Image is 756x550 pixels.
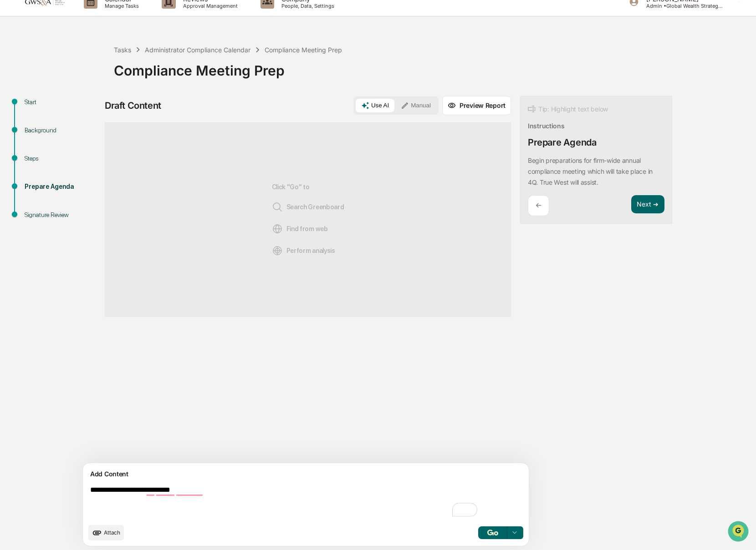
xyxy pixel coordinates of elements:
div: Compliance Meeting Prep [265,46,342,54]
div: Start [25,97,99,107]
p: ← [536,201,541,210]
p: Begin preparations for firm-wide annual compliance meeting which will take place in 4Q. True West... [528,156,653,186]
div: Instructions [528,122,565,130]
iframe: Open customer support [727,520,751,545]
span: Find from web [272,223,328,234]
textarea: To enrich screen reader interactions, please activate Accessibility in Grammarly extension settings [87,482,483,522]
div: Background [25,126,99,135]
a: 🖐️Preclearance [5,111,62,127]
p: Approval Management [176,3,242,9]
p: People, Data, Settings [274,3,339,9]
div: Steps [25,154,99,163]
img: Web [272,223,283,234]
div: Draft Content [105,100,161,111]
span: Attach [104,529,120,536]
div: Signature Review [25,210,99,220]
img: 1746055101610-c473b297-6a78-478c-a979-82029cc54cd1 [9,70,26,86]
div: Tasks [114,46,131,54]
div: We're offline, we'll be back soon [31,79,119,86]
button: Next ➔ [631,195,664,214]
span: Perform analysis [272,245,335,256]
a: 🗄️Attestations [62,111,117,127]
span: Pylon [91,154,110,161]
div: 🖐️ [9,116,16,123]
button: Preview Report [442,96,511,115]
img: Go [487,530,498,535]
span: Attestations [75,115,113,124]
button: Go [478,526,507,539]
div: 🗄️ [66,116,73,123]
p: Admin • Global Wealth Strategies Associates [639,3,724,9]
div: Prepare Agenda [25,182,99,192]
div: 🔎 [9,133,16,140]
button: Manual [395,99,436,112]
div: Click "Go" to [272,137,344,302]
img: Search [272,202,283,212]
a: Powered byPylon [64,154,110,161]
div: Compliance Meeting Prep [114,55,751,79]
div: Prepare Agenda [528,137,596,148]
p: How can we help? [9,19,166,34]
span: Data Lookup [18,132,57,141]
p: Manage Tasks [97,3,143,9]
div: Administrator Compliance Calendar [145,46,250,54]
button: upload document [88,525,124,540]
button: Use AI [356,99,394,112]
div: Start new chat [31,70,149,79]
a: 🔎Data Lookup [5,128,61,145]
div: Tip: Highlight text below [528,104,608,115]
span: Search Greenboard [272,202,344,212]
img: Analysis [272,245,283,256]
span: Preclearance [18,115,59,124]
div: Add Content [88,469,523,479]
button: Start new chat [155,72,166,83]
